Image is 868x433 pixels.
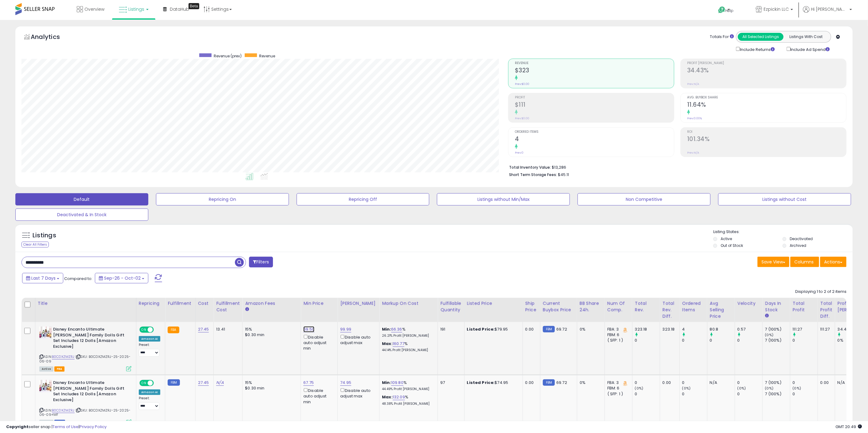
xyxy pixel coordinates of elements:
b: Max: [382,341,393,347]
div: 97 [440,380,459,385]
div: Disable auto adjust min [303,334,333,351]
p: 44.49% Profit [PERSON_NAME] [382,387,433,391]
span: All listings currently available for purchase on Amazon [39,420,53,425]
span: ON [140,381,148,386]
div: 323.18 [663,327,675,332]
div: 0 [682,380,707,385]
img: 51HNskma8xL._SL40_.jpg [39,380,52,392]
b: Total Inventory Value: [509,165,551,170]
button: Non Competitive [578,193,710,205]
i: Get Help [718,6,726,14]
div: Title [38,300,134,307]
a: B0CDXZMZRJ [52,354,75,359]
div: FBM: 6 [607,385,628,391]
span: Revenue [259,53,275,59]
span: 69.72 [556,380,567,385]
div: Tooltip anchor [189,3,199,9]
button: Repricing Off [297,193,430,205]
small: (0%) [635,386,644,391]
button: Last 7 Days [22,273,63,283]
div: Preset: [139,343,160,356]
a: 99.99 [340,326,351,332]
span: Overview [84,6,104,12]
div: Velocity [738,300,760,307]
div: 323.18 [635,327,660,332]
span: ROI [687,130,846,134]
div: Ordered Items [682,300,705,313]
div: % [382,327,433,338]
div: Clear All Filters [21,242,49,247]
span: FBM [54,420,65,425]
a: 27.45 [198,326,209,332]
div: 191 [440,327,459,332]
div: Fulfillment [168,300,193,307]
a: N/A [216,380,224,386]
span: | SKU: B0CDXZMZRJ-25-2025-06-09+MF [39,408,130,417]
a: 109.80 [391,380,403,386]
a: Privacy Policy [80,424,107,430]
label: Deactivated [790,236,813,241]
h2: 11.64% [687,101,846,109]
div: 4 [682,327,707,332]
h2: 101.34% [687,136,846,144]
p: Listing States: [713,229,853,235]
label: Archived [790,243,807,248]
div: % [382,341,433,352]
a: 74.95 [340,380,351,386]
h2: $111 [515,101,674,109]
span: Ezpickin LLC [764,6,789,12]
div: $74.95 [467,380,518,385]
button: Listings without Min/Max [437,193,570,205]
b: Disney Encanto Ultimate [PERSON_NAME] Family Dolls Gift Set Includes 12 Dolls [Amazon Exclusive] [53,327,128,351]
div: Fulfillable Quantity [440,300,461,313]
h5: Analytics [31,33,72,43]
div: Total Rev. Diff. [663,300,677,320]
div: Disable auto adjust min [303,387,333,404]
div: $0.30 min [245,332,296,338]
div: 0 [635,338,660,343]
h5: Listings [33,231,56,240]
b: Listed Price: [467,326,495,332]
div: Min Price [303,300,335,307]
div: ASIN: [39,327,131,371]
span: Revenue [515,62,674,65]
small: Prev: N/A [687,151,699,155]
div: seller snap | | [6,424,107,430]
div: Displaying 1 to 2 of 2 items [795,289,847,295]
a: Hi [PERSON_NAME] [803,6,852,20]
small: FBM [543,379,555,386]
button: Default [15,193,148,205]
div: 0 [682,338,707,343]
div: [PERSON_NAME] [340,300,377,307]
h2: $323 [515,67,674,75]
div: Totals For [710,34,734,40]
div: Listed Price [467,300,520,307]
div: ( SFP: 1 ) [607,391,628,397]
small: FBA [168,327,179,333]
button: Sep-26 - Oct-02 [95,273,148,283]
span: FBA [54,366,65,372]
div: Include Returns [731,46,782,52]
h2: 4 [515,136,674,144]
div: BB Share 24h. [580,300,602,313]
div: $79.95 [467,327,518,332]
div: 15% [245,380,296,385]
div: FBA: 3 [607,380,628,385]
div: Include Ad Spend [782,46,840,52]
label: Active [721,236,732,241]
small: FBM [543,326,555,332]
small: (0%) [765,332,774,337]
label: Out of Stock [721,243,743,248]
span: Columns [794,259,814,265]
div: Preset: [139,396,160,410]
th: The percentage added to the cost of goods (COGS) that forms the calculator for Min & Max prices. [380,298,438,322]
b: Min: [382,326,391,332]
div: Total Profit Diff. [820,300,832,320]
div: 0 [682,391,707,397]
div: 0% [580,380,600,385]
span: Profit [PERSON_NAME] [687,62,846,65]
b: Listed Price: [467,380,495,385]
a: 27.45 [198,380,209,386]
div: 7 (100%) [765,380,790,385]
span: DataHub [170,6,189,12]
